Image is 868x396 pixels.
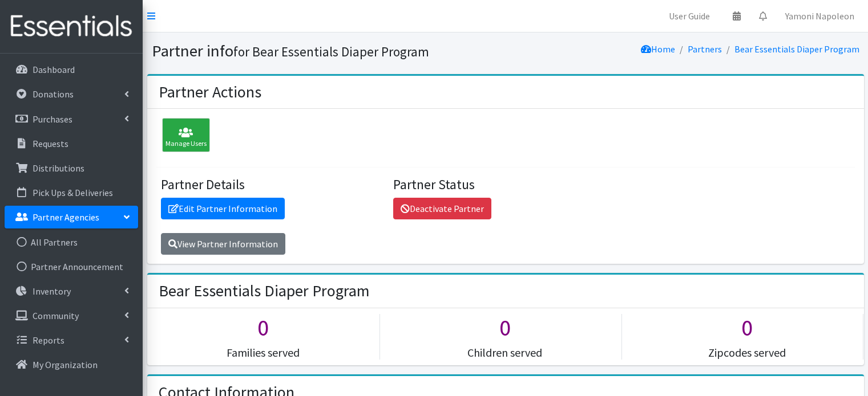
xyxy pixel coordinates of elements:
[159,83,261,102] h2: Partner Actions
[33,187,113,198] p: Pick Ups & Deliveries
[162,118,210,152] div: Manage Users
[5,304,138,327] a: Community
[33,285,71,297] p: Inventory
[5,206,138,228] a: Partner Agencies
[5,353,138,376] a: My Organization
[5,157,138,179] a: Distributions
[393,177,617,193] h4: Partner Status
[5,280,138,303] a: Inventory
[161,177,385,193] h4: Partner Details
[5,181,138,204] a: Pick Ups & Deliveries
[5,329,138,352] a: Reports
[776,5,863,27] a: Yamoni Napoleon
[156,131,210,142] a: Manage Users
[147,346,380,360] h5: Families served
[233,43,429,60] small: for Bear Essentials Diaper Program
[5,132,138,155] a: Requests
[389,346,621,360] h5: Children served
[631,314,863,341] h1: 0
[161,198,285,219] a: Edit Partner Information
[152,41,502,61] h1: Partner info
[33,359,98,370] p: My Organization
[5,255,138,278] a: Partner Announcement
[5,58,138,81] a: Dashboard
[33,113,72,125] p: Purchases
[5,7,138,46] img: HumanEssentials
[5,231,138,254] a: All Partners
[33,64,75,75] p: Dashboard
[734,43,859,55] a: Bear Essentials Diaper Program
[641,43,675,55] a: Home
[5,108,138,130] a: Purchases
[161,233,285,255] a: View Partner Information
[33,138,68,149] p: Requests
[33,88,74,100] p: Donations
[660,5,719,27] a: User Guide
[5,83,138,105] a: Donations
[688,43,722,55] a: Partners
[389,314,621,341] h1: 0
[631,346,863,360] h5: Zipcodes served
[393,198,491,219] a: Deactivate Partner
[147,314,380,341] h1: 0
[33,162,84,174] p: Distributions
[159,281,370,301] h2: Bear Essentials Diaper Program
[33,334,64,346] p: Reports
[33,211,99,223] p: Partner Agencies
[33,310,79,321] p: Community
